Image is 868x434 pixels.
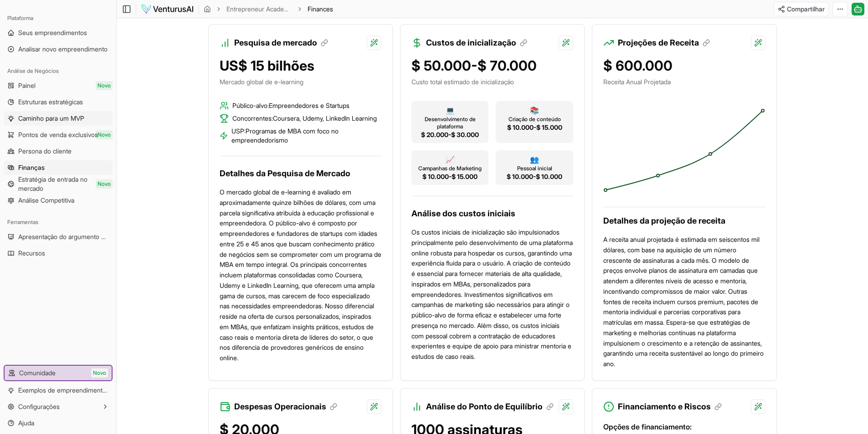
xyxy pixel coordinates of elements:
[308,5,333,13] span: Finances
[18,29,87,36] font: Seus empreendimentos
[18,82,36,89] font: Painel
[411,78,514,86] font: Custo total estimado de inicialização
[18,45,108,53] font: Analisar novo empreendimento
[618,38,699,47] font: Projeções de Receita
[226,5,292,14] a: Entrepreneur Academy
[422,173,478,180] font: $ 10.000-$ 15.000
[4,95,113,109] a: Estruturas estratégicas
[4,160,113,175] a: Finanças
[220,188,381,362] font: O mercado global de e-learning é avaliado em aproximadamente quinze bilhões de dólares, com uma p...
[4,399,113,414] button: Configurações
[269,102,349,109] font: Empreendedores e Startups
[508,116,561,123] font: Criação de conteúdo
[18,249,45,257] font: Recursos
[18,114,84,122] font: Caminho para um MVP
[98,131,111,138] font: Novo
[18,131,98,138] font: Pontos de venda exclusivos
[603,78,671,86] font: Receita Anual Projetada
[603,235,764,368] font: A receita anual projetada é estimada em seiscentos mil dólares, com base na aquisição de um númer...
[418,165,482,172] font: Campanhas de Marketing
[220,168,350,178] font: Detalhes da Pesquisa de Mercado
[18,98,83,106] font: Estruturas estratégicas
[19,369,56,377] font: Comunidade
[426,402,543,411] font: Análise do Ponto de Equilíbrio
[98,180,111,187] font: Novo
[603,216,725,225] font: Detalhes da projeção de receita
[220,78,303,86] font: Mercado global de e-learning
[425,116,476,130] font: Desenvolvimento de plataforma
[774,2,829,16] button: Compartilhar
[4,416,113,430] a: Ajuda
[411,57,537,74] font: $ 50.000-$ 70.000
[234,402,326,411] font: Despesas Operacionais
[4,78,113,93] a: PainelNovo
[446,106,455,115] font: 💻
[232,114,273,122] font: Concorrentes:
[4,230,113,244] a: Apresentação do argumento de venda
[4,42,113,56] a: Analisar novo empreendimento
[618,402,711,411] font: Financiamento e Riscos
[4,193,113,208] a: Análise Competitiva
[231,127,339,144] font: Programas de MBA com foco no empreendedorismo
[4,111,113,126] a: Caminho para um MVP
[787,5,825,13] font: Compartilhar
[530,106,539,115] font: 📚
[5,366,112,380] a: ComunidadeNovo
[273,114,377,122] font: Coursera, Udemy, LinkedIn Learning
[4,383,113,398] a: Exemplos de empreendimentos
[308,5,333,14] span: Finances
[4,26,113,40] a: Seus empreendimentos
[18,403,60,410] font: Configurações
[18,163,45,171] font: Finanças
[231,127,246,135] font: USP:
[517,165,552,172] font: Pessoal inicial
[98,82,111,89] font: Novo
[411,228,573,360] font: Os custos iniciais de inicialização são impulsionados principalmente pelo desenvolvimento de uma ...
[18,147,72,155] font: Persona do cliente
[204,5,333,14] nav: migalha de pão
[220,57,314,74] font: US$ 15 bilhões
[4,128,113,142] a: Pontos de venda exclusivosNovo
[234,38,317,47] font: Pesquisa de mercado
[421,131,479,138] font: $ 20.000-$ 30.000
[4,144,113,158] a: Persona do cliente
[232,102,269,109] font: Público-alvo:
[18,196,74,204] font: Análise Competitiva
[530,155,539,164] font: 👥
[7,15,33,21] font: Plataforma
[507,123,562,131] font: $ 10.000-$ 15.000
[507,173,562,180] font: $ 10.000-$ 10.000
[411,209,515,218] font: Análise dos custos iniciais
[18,233,128,240] font: Apresentação do argumento de venda
[4,177,113,191] a: Estratégia de entrada no mercadoNovo
[93,369,106,376] font: Novo
[603,422,692,431] font: Opções de financiamento:
[18,386,109,394] font: Exemplos de empreendimentos
[4,246,113,260] a: Recursos
[603,57,673,74] font: $ 600.000
[426,38,516,47] font: Custos de inicialização
[141,4,194,15] img: logotipo
[446,155,455,164] font: 📈
[7,67,59,74] font: Análise de Negócios
[7,219,38,225] font: Ferramentas
[18,419,34,427] font: Ajuda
